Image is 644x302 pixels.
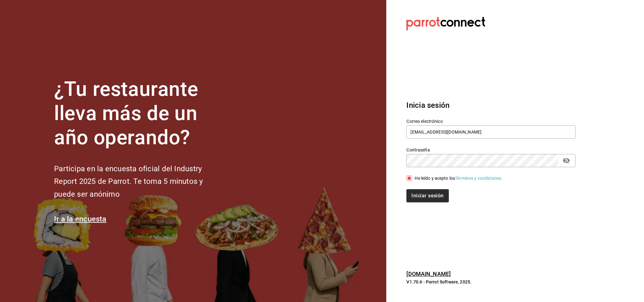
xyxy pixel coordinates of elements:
[406,125,575,139] input: Ingresa tu correo electrónico
[406,148,575,152] label: Contraseña
[406,189,449,202] button: Iniciar sesión
[54,77,224,150] h1: ¿Tu restaurante lleva más de un año operando?
[406,271,451,277] a: [DOMAIN_NAME]
[54,162,224,201] h2: Participa en la encuesta oficial del Industry Report 2025 de Parrot. Te toma 5 minutos y puede se...
[406,119,575,124] label: Correo electrónico
[561,155,572,166] button: passwordField
[415,175,503,182] div: He leído y acepto los
[406,100,575,111] h3: Inicia sesión
[455,176,503,181] a: Términos y condiciones.
[54,215,107,223] a: Ir a la encuesta
[406,279,575,285] p: V1.70.6 - Parrot Software, 2025.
